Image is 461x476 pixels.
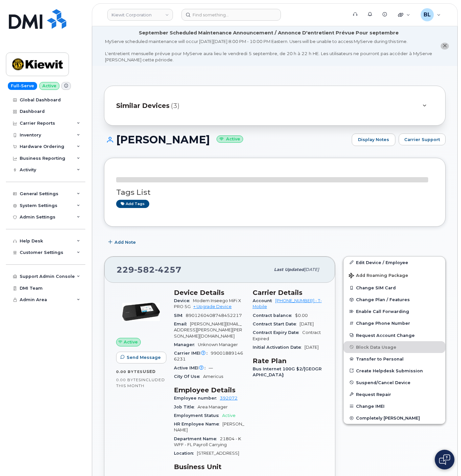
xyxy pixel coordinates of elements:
[143,369,156,374] span: used
[174,436,220,441] span: Department Name
[174,298,193,303] span: Device
[344,365,445,377] a: Create Helpdesk Submission
[124,339,138,345] span: Active
[134,265,155,275] span: 582
[222,413,236,418] span: Active
[174,365,209,370] span: Active IMEI
[304,345,319,350] span: [DATE]
[104,237,141,248] button: Add Note
[399,134,446,145] button: Carrier Support
[174,451,197,456] span: Location
[439,454,450,465] img: Open chat
[295,313,308,318] span: $0.00
[174,374,203,379] span: City Of Use
[217,135,243,143] small: Active
[356,297,410,302] span: Change Plan / Features
[155,265,181,275] span: 4257
[253,321,300,326] span: Contract Start Date
[174,404,198,409] span: Job Title
[116,352,166,363] button: Send Message
[174,436,241,447] span: 21804 - KWFF - FL Payroll Carrying
[105,38,432,63] div: MyServe scheduled maintenance will occur [DATE][DATE] 8:00 PM - 10:00 PM Eastern. Users will be u...
[253,313,295,318] span: Contract balance
[121,292,161,331] img: image20231002-3703462-1820iw.jpeg
[174,463,245,471] h3: Business Unit
[186,313,242,318] span: 8901260408748452217
[344,268,445,282] button: Add Roaming Package
[174,422,222,426] span: HR Employee Name
[404,136,440,143] span: Carrier Support
[220,396,238,401] a: 392072
[344,329,445,341] button: Request Account Change
[198,404,228,409] span: Area Manager
[193,304,232,309] a: + Upgrade Device
[253,298,322,309] a: [PHONE_NUMBER] - T-Mobile
[116,369,143,374] span: 0.00 Bytes
[441,43,449,50] button: close notification
[349,273,408,279] span: Add Roaming Package
[127,354,161,361] span: Send Message
[174,396,220,401] span: Employee number
[344,294,445,305] button: Change Plan / Features
[344,282,445,294] button: Change SIM Card
[344,412,445,424] button: Completely [PERSON_NAME]
[356,380,410,385] span: Suspend/Cancel Device
[115,239,136,245] span: Add Note
[352,134,395,146] a: Display Notes
[344,317,445,329] button: Change Phone Number
[197,451,239,456] span: [STREET_ADDRESS]
[344,305,445,317] button: Enable Call Forwarding
[116,378,141,382] span: 0.00 Bytes
[356,309,409,314] span: Enable Call Forwarding
[174,386,245,394] h3: Employee Details
[174,321,190,326] span: Email
[116,101,170,111] span: Similar Devices
[304,267,319,272] span: [DATE]
[174,342,198,347] span: Manager
[174,351,211,356] span: Carrier IMEI
[198,342,238,347] span: Unknown Manager
[253,345,304,350] span: Initial Activation Date
[253,330,321,341] span: Contract Expired
[344,377,445,388] button: Suspend/Cancel Device
[253,366,322,377] span: Bus Internet 100G $2/[GEOGRAPHIC_DATA]
[171,101,179,111] span: (3)
[174,321,242,339] span: [PERSON_NAME][EMAIL_ADDRESS][PERSON_NAME][PERSON_NAME][DOMAIN_NAME]
[116,265,181,275] span: 229
[139,30,399,36] div: September Scheduled Maintenance Announcement / Annonce D'entretient Prévue Pour septembre
[344,341,445,353] button: Block Data Usage
[104,134,348,145] h1: [PERSON_NAME]
[116,200,149,208] a: Add tags
[344,400,445,412] button: Change IMEI
[174,298,241,309] span: Modem Inseego MiFi X PRO 5G
[253,289,324,297] h3: Carrier Details
[253,298,275,303] span: Account
[203,374,223,379] span: Americus
[344,257,445,268] a: Edit Device / Employee
[253,330,302,335] span: Contract Expiry Date
[209,365,213,370] span: —
[174,313,186,318] span: SIM
[274,267,304,272] span: Last updated
[344,388,445,400] button: Request Repair
[344,353,445,365] button: Transfer to Personal
[174,413,222,418] span: Employment Status
[300,321,314,326] span: [DATE]
[116,188,433,197] h3: Tags List
[356,416,420,421] span: Completely [PERSON_NAME]
[253,357,324,365] h3: Rate Plan
[174,289,245,297] h3: Device Details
